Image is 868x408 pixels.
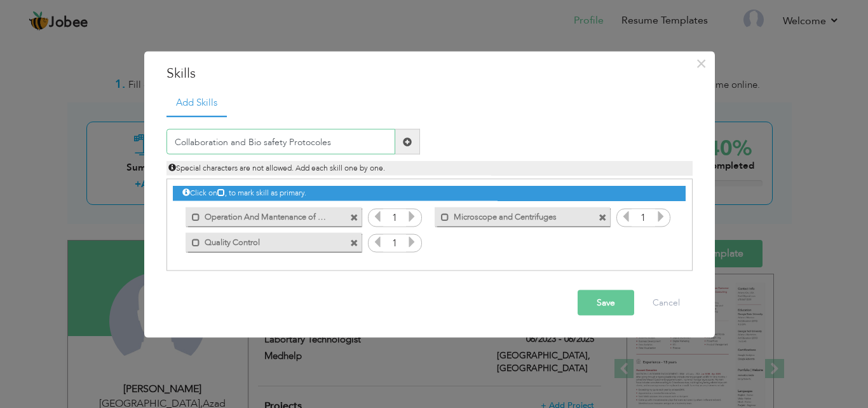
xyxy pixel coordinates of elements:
[640,290,693,316] button: Cancel
[578,290,634,316] button: Save
[166,89,227,117] a: Add Skills
[200,232,329,248] label: Quality Control
[168,163,385,173] span: Special characters are not allowed. Add each skill one by one.
[166,64,693,83] h3: Skills
[696,52,707,74] span: ×
[691,53,712,73] button: Close
[449,207,578,223] label: Microscope and Centrifuges
[173,186,685,200] div: Click on , to mark skill as primary.
[200,207,329,223] label: Operation And Mantenance of Lab Analysers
